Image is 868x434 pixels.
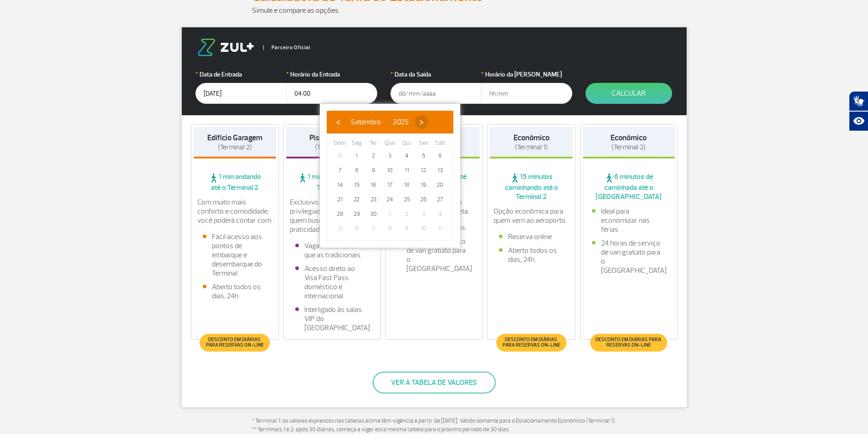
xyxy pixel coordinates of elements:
[195,70,287,79] label: Data de Entrada
[218,143,252,152] span: (Terminal 2)
[205,337,265,348] span: Desconto em diárias para reservas on-line
[592,207,666,234] li: Ideal para economizar nas férias
[203,282,267,301] li: Aberto todos os dias, 24h
[194,172,277,192] span: 1 min andando até o Terminal 2
[433,192,447,207] span: 27
[431,138,448,148] th: weekday
[349,178,364,192] span: 15
[499,246,564,264] li: Aberto todos os dias, 24h.
[349,221,364,236] span: 6
[349,192,364,207] span: 22
[383,163,397,178] span: 10
[207,133,262,143] strong: Edifício Garagem
[416,221,431,236] span: 10
[365,138,382,148] th: weekday
[400,148,414,163] span: 4
[286,83,377,104] input: hh:mm
[290,198,375,234] p: Exclusivo, com localização privilegiada e ideal para quem busca conforto e praticidade.
[195,39,256,56] img: logo-zul.png
[252,5,616,16] p: Simule e compare as opções.
[383,148,397,163] span: 3
[400,192,414,207] span: 25
[331,115,345,129] button: ‹
[416,192,431,207] span: 26
[366,207,380,221] span: 30
[490,172,573,201] span: 15 minutos caminhando até o Terminal 2
[263,45,310,50] span: Parceiro Oficial
[583,172,675,201] span: 6 minutos de caminhada até o [GEOGRAPHIC_DATA]
[400,163,414,178] span: 11
[397,237,471,273] li: 24 horas de serviço de van gratuito para o [GEOGRAPHIC_DATA]
[514,133,550,143] strong: Econômico
[501,337,561,348] span: Desconto em diárias para reservas on-line
[493,207,569,225] p: Opção econômica para quem vem ao aeroporto.
[197,198,273,225] p: Com muito mais conforto e comodidade, você poderá contar com:
[387,115,415,129] button: 2025
[595,337,663,348] span: Desconto em diárias para reservas on-line
[433,178,447,192] span: 20
[333,148,347,163] span: 31
[416,178,431,192] span: 19
[390,70,482,79] label: Data da Saída
[320,104,460,248] bs-datepicker-container: calendar
[515,143,548,152] span: (Terminal 1)
[433,163,447,178] span: 13
[586,83,672,104] button: Calcular
[366,148,380,163] span: 2
[415,115,428,129] button: ›
[332,138,349,148] th: weekday
[345,115,387,129] button: Setembro
[195,83,287,104] input: dd/mm/aaaa
[295,305,369,332] li: Interligado às salas VIP do [GEOGRAPHIC_DATA].
[349,163,364,178] span: 8
[373,372,496,393] button: Ver a tabela de valores
[383,178,397,192] span: 17
[349,138,365,148] th: weekday
[416,163,431,178] span: 12
[366,178,380,192] span: 16
[611,133,647,143] strong: Econômico
[333,221,347,236] span: 5
[349,148,364,163] span: 1
[333,192,347,207] span: 21
[333,163,347,178] span: 7
[433,207,447,221] span: 4
[315,143,349,152] span: (Terminal 2)
[382,138,399,148] th: weekday
[481,83,572,104] input: hh:mm
[333,207,347,221] span: 28
[383,221,397,236] span: 8
[390,83,482,104] input: dd/mm/aaaa
[333,178,347,192] span: 14
[400,178,414,192] span: 18
[415,138,432,148] th: weekday
[849,91,868,111] button: Abrir tradutor de língua de sinais.
[309,133,354,143] strong: Piso Premium
[433,221,447,236] span: 11
[499,232,564,241] li: Reserva online
[295,264,369,301] li: Acesso direto ao Visa Fast Pass doméstico e internacional.
[331,116,428,125] bs-datepicker-navigation-view: ​ ​ ​
[366,163,380,178] span: 9
[393,117,409,127] span: 2025
[416,207,431,221] span: 3
[295,241,369,260] li: Vagas maiores do que as tradicionais.
[416,148,431,163] span: 5
[286,70,377,79] label: Horário da Entrada
[351,117,381,127] span: Setembro
[203,232,267,278] li: Fácil acesso aos pontos de embarque e desembarque do Terminal
[849,111,868,131] button: Abrir recursos assistivos.
[383,192,397,207] span: 24
[849,91,868,131] div: Plugin de acessibilidade da Hand Talk.
[400,221,414,236] span: 9
[433,148,447,163] span: 6
[286,172,378,192] span: 1 min andando até o Terminal 2
[366,192,380,207] span: 23
[481,70,572,79] label: Horário da [PERSON_NAME]
[611,143,646,152] span: (Terminal 2)
[398,138,415,148] th: weekday
[349,207,364,221] span: 29
[400,207,414,221] span: 2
